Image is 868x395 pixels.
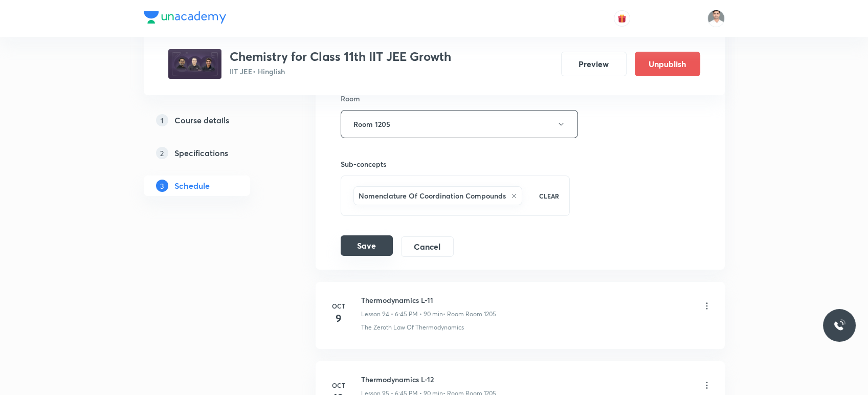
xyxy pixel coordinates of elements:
[230,49,451,64] h3: Chemistry for Class 11th IIT JEE Growth
[328,301,349,311] h6: Oct
[156,147,168,159] p: 2
[833,319,845,332] img: ttu
[144,11,226,24] img: Company Logo
[635,52,700,76] button: Unpublish
[361,310,443,319] p: Lesson 94 • 6:45 PM • 90 min
[707,10,725,27] img: Mant Lal
[539,191,559,201] p: CLEAR
[144,11,226,26] a: Company Logo
[174,180,210,192] h5: Schedule
[617,14,627,23] img: avatar
[230,66,451,77] p: IIT JEE • Hinglish
[361,295,496,305] h6: Thermodynamics L-11
[174,147,228,159] h5: Specifications
[359,190,506,201] h6: Nomenclature Of Coordination Compounds
[341,235,393,256] button: Save
[144,110,283,130] a: 1Course details
[361,323,464,332] p: The Zeroth Law Of Thermodynamics
[401,236,454,257] button: Cancel
[328,311,349,326] h4: 9
[341,110,578,138] button: Room 1205
[341,93,360,104] h6: Room
[156,114,168,126] p: 1
[561,52,627,76] button: Preview
[144,143,283,163] a: 2Specifications
[614,10,630,27] button: avatar
[328,381,349,390] h6: Oct
[168,49,221,79] img: f185f6e454e84d7380b107abfbc53f07.jpg
[174,114,229,126] h5: Course details
[361,374,496,385] h6: Thermodynamics L-12
[443,310,496,319] p: • Room Room 1205
[156,180,168,192] p: 3
[341,159,570,169] h6: Sub-concepts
